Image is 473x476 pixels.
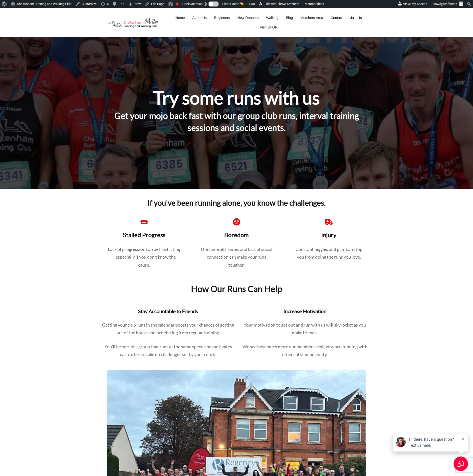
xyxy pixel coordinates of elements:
[266,14,278,21] a: Walking
[331,14,343,21] a: Contact
[176,2,179,5] div: Focus keyphrase not set
[107,231,182,240] h3: Stalled Progress
[292,245,366,267] p: Constant niggles and pain can stop you from doing the runs you love.
[102,110,371,139] h4: Get your mojo back fast with our group club runs, interval training sessions and social events.
[153,86,320,109] h1: Try some runs with us
[239,321,371,343] p: Your motivation to get out and run with us will skyrocket as you make friends.
[300,14,323,21] a: Members Area
[102,14,162,31] img: Decathlon
[239,343,371,365] p: We see how much more our members achieve when running with others of similar ability.
[239,308,371,321] h4: Increase Motivation
[199,245,274,275] p: The same old routes and lack of social connection can make your runs tougher.
[286,14,293,21] a: Blog
[222,2,239,6] span: Clear Cache
[102,283,371,301] h2: How Our Runs Can Help
[107,245,181,275] p: Lack of progression can be frustrating – especially if you don’t know the cause.
[350,14,362,21] a: Join Us
[260,24,277,31] a: Visit SHOP
[102,343,235,365] p: You’ll be part of a group that runs at the same speed and motivates each other to take on challen...
[102,321,235,343] p: Getting your club runs in the calendar boosts your chances of getting out of the house and benefi...
[214,14,230,21] a: Beginners
[192,14,207,21] a: About Us
[443,2,457,6] span: stsfitness
[137,193,336,208] h4: If you've been running alone, you know the challenges.
[291,231,366,240] h3: Injury
[176,14,185,21] a: Home
[102,308,235,321] h4: Stay Accountable to Friends
[237,14,259,21] a: New Runners
[199,231,274,240] h3: Boredom
[240,2,243,5] img: 🧽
